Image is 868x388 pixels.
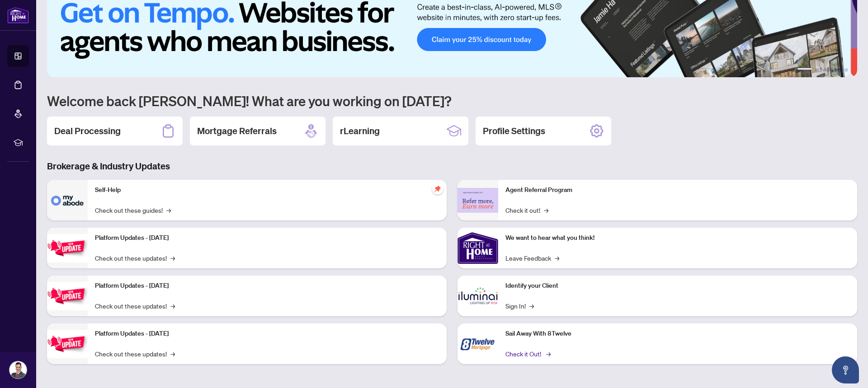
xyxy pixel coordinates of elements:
p: Agent Referral Program [505,185,850,195]
button: 4 [830,68,834,72]
img: We want to hear what you think! [458,228,498,268]
a: Check out these guides!→ [95,205,171,215]
img: Sail Away With 8Twelve [458,323,498,364]
button: 3 [823,68,826,72]
button: 1 [797,68,812,72]
img: Identify your Client [458,276,498,316]
button: 2 [816,68,819,72]
p: Sail Away With 8Twelve [505,329,850,339]
img: Platform Updates - July 21, 2025 [47,234,88,262]
a: Check out these updates!→ [95,301,175,311]
a: Leave Feedback→ [505,253,559,263]
p: We want to hear what you think! [505,233,850,243]
button: Open asap [832,356,859,383]
h2: Profile Settings [483,125,545,137]
span: → [529,301,534,311]
span: → [544,205,548,215]
p: Identify your Client [505,281,850,291]
button: 5 [837,68,841,72]
img: Platform Updates - June 23, 2025 [47,330,88,358]
h1: Welcome back [PERSON_NAME]! What are you working on [DATE]? [47,92,857,109]
span: → [170,349,175,359]
p: Self-Help [95,185,439,195]
a: Check it out!→ [505,205,548,215]
span: → [555,253,559,263]
span: pushpin [432,183,443,194]
img: Platform Updates - July 8, 2025 [47,282,88,310]
img: Profile Icon [9,361,27,379]
a: Check it Out!→ [505,349,549,359]
h2: Deal Processing [54,125,121,137]
p: Platform Updates - [DATE] [95,233,439,243]
h2: Mortgage Referrals [197,125,277,137]
span: → [546,349,551,359]
p: Platform Updates - [DATE] [95,281,439,291]
span: → [170,253,175,263]
a: Check out these updates!→ [95,349,175,359]
span: → [170,301,175,311]
a: Sign In!→ [505,301,534,311]
a: Check out these updates!→ [95,253,175,263]
p: Platform Updates - [DATE] [95,329,439,339]
h2: rLearning [340,125,380,137]
img: Self-Help [47,180,88,220]
h3: Brokerage & Industry Updates [47,160,857,173]
img: logo [7,7,29,23]
span: → [166,205,171,215]
img: Agent Referral Program [458,188,498,213]
button: 6 [844,68,848,72]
